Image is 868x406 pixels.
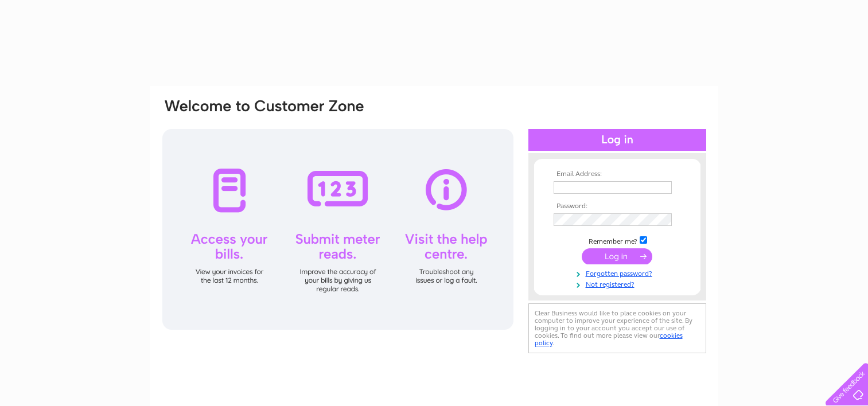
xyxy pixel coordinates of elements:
[535,331,683,347] a: cookies policy
[554,278,684,289] a: Not registered?
[554,267,684,278] a: Forgotten password?
[528,303,706,353] div: Clear Business would like to place cookies on your computer to improve your experience of the sit...
[582,248,652,264] input: Submit
[551,170,684,178] th: Email Address:
[551,202,684,210] th: Password:
[551,235,684,246] td: Remember me?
